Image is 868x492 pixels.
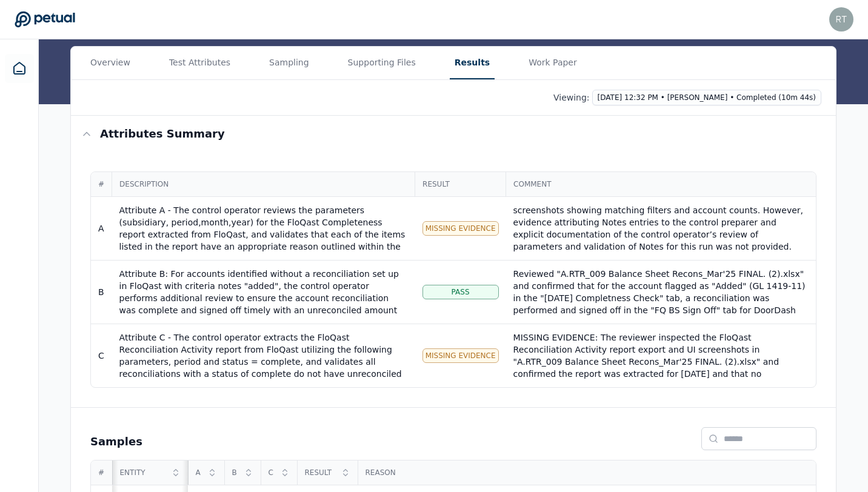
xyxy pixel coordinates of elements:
[426,351,496,361] span: Missing Evidence
[90,433,142,450] h2: Samples
[119,331,408,428] div: Attribute C - The control operator extracts the FloQast Reconciliation Activity report from FloQa...
[524,47,582,79] button: Work Paper
[422,179,498,189] span: Result
[829,7,853,32] img: Riddhi Thakkar
[513,268,809,377] div: Reviewed "A.RTR_009 Balance Sheet Recons_Mar'25 FINAL. (2).xlsx" and confirmed that for the accou...
[91,261,112,324] td: B
[119,204,408,277] div: Attribute A - The control operator reviews the parameters (subsidiary, period,month,year) for the...
[85,47,135,79] button: Overview
[119,268,408,328] div: Attribute B: For accounts identified without a reconciliation set up in FloQast with criteria not...
[513,179,809,189] span: Comment
[553,91,590,104] p: Viewing:
[164,47,235,79] button: Test Attributes
[15,11,75,28] a: Go to Dashboard
[450,47,495,79] button: Results
[100,125,225,142] h3: Attributes summary
[452,287,470,297] span: Pass
[305,468,337,477] span: Result
[196,468,204,477] span: A
[91,197,112,261] td: A
[91,324,112,388] td: C
[366,468,809,477] span: Reason
[592,90,821,105] button: [DATE] 12:32 PM • [PERSON_NAME] • Completed (10m 44s)
[120,468,167,477] span: Entity
[269,468,276,477] span: C
[98,179,104,189] span: #
[5,54,34,83] a: Dashboard
[119,179,407,189] span: Description
[264,47,314,79] button: Sampling
[98,468,105,477] span: #
[71,116,836,152] button: Attributes summary
[513,331,809,465] div: MISSING EVIDENCE: The reviewer inspected the FloQast Reconciliation Activity report export and UI...
[426,224,496,233] span: Missing Evidence
[343,47,421,79] button: Supporting Files
[232,468,240,477] span: B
